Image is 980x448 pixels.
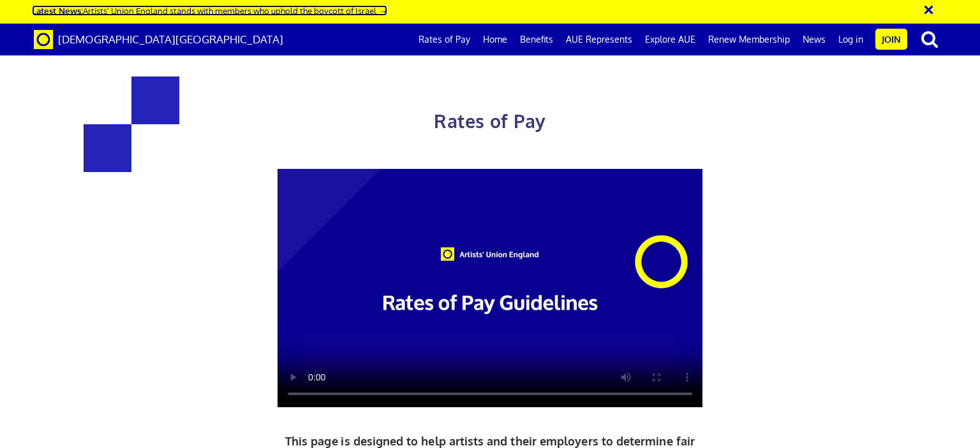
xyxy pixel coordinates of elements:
[434,110,546,133] span: Rates of Pay
[560,24,639,55] a: AUE Represents
[32,5,83,16] strong: Latest News:
[910,25,949,52] button: search
[24,24,293,55] a: Brand [DEMOGRAPHIC_DATA][GEOGRAPHIC_DATA]
[32,5,387,16] a: Latest News:Artists’ Union England stands with members who uphold the boycott of Israel →
[514,24,560,55] a: Benefits
[796,24,832,55] a: News
[875,29,907,50] a: Join
[832,24,870,55] a: Log in
[477,24,514,55] a: Home
[702,24,796,55] a: Renew Membership
[412,24,477,55] a: Rates of Pay
[58,33,283,46] span: [DEMOGRAPHIC_DATA][GEOGRAPHIC_DATA]
[639,24,702,55] a: Explore AUE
